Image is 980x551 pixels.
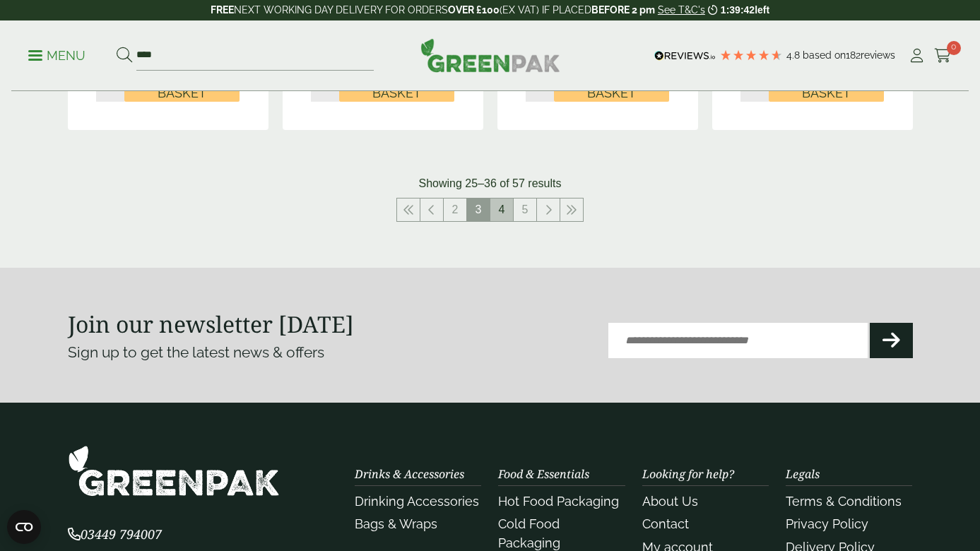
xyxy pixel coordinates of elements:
a: 5 [514,199,536,221]
a: Cold Food Packaging [498,516,560,550]
span: left [755,4,769,16]
p: Sign up to get the latest news & offers [68,341,448,364]
a: Hot Food Packaging [498,494,619,509]
span: reviews [861,49,895,61]
div: 4.79 Stars [719,49,783,61]
span: 182 [846,49,861,61]
p: Menu [28,47,85,64]
a: 0 [934,45,952,66]
a: Menu [28,47,85,61]
img: GreenPak Supplies [68,445,280,497]
a: 2 [444,199,466,221]
i: Cart [934,49,952,63]
img: GreenPak Supplies [420,38,560,72]
a: Privacy Policy [786,516,868,531]
span: 1:39:42 [721,4,755,16]
a: See T&C's [658,4,705,16]
a: Bags & Wraps [355,516,437,531]
p: Showing 25–36 of 57 results [419,175,562,192]
strong: OVER £100 [448,4,500,16]
span: 4.8 [786,49,803,61]
i: My Account [908,49,926,63]
span: Based on [803,49,846,61]
a: 4 [490,199,513,221]
img: REVIEWS.io [654,51,716,61]
span: 0 [947,41,961,55]
span: 03449 794007 [68,526,162,543]
a: Terms & Conditions [786,494,902,509]
strong: FREE [211,4,234,16]
a: Drinking Accessories [355,494,479,509]
a: About Us [642,494,698,509]
strong: Join our newsletter [DATE] [68,309,354,339]
strong: BEFORE 2 pm [591,4,655,16]
span: 3 [467,199,490,221]
a: Contact [642,516,689,531]
a: 03449 794007 [68,528,162,542]
button: Open CMP widget [7,510,41,544]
